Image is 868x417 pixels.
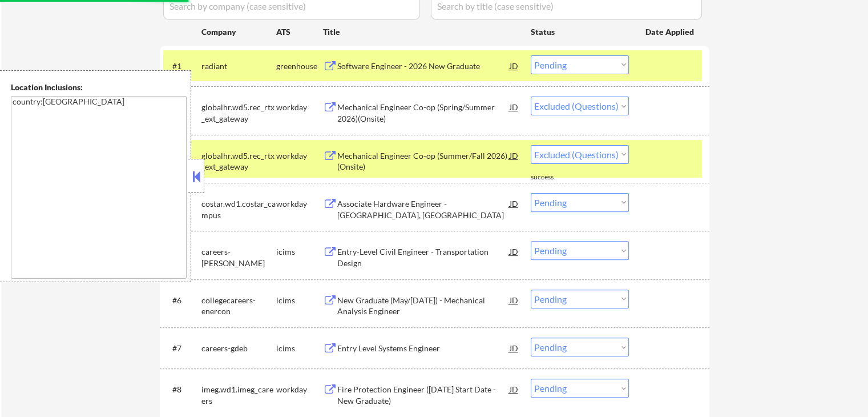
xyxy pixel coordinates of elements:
div: #1 [172,61,192,72]
div: workday [276,198,323,210]
div: workday [276,150,323,162]
div: ATS [276,26,323,38]
div: globalhr.wd5.rec_rtx_ext_gateway [201,150,276,173]
div: JD [508,338,520,358]
div: Mechanical Engineer Co-op (Summer/Fall 2026)(Onsite) [337,150,510,173]
div: Title [323,26,520,38]
div: Entry-Level Civil Engineer - Transportation Design [337,246,510,268]
div: JD [508,379,520,399]
div: New Graduate (May/[DATE]) - Mechanical Analysis Engineer [337,295,510,317]
div: Software Engineer - 2026 New Graduate [337,61,510,72]
div: Fire Protection Engineer ([DATE] Start Date - New Graduate) [337,384,510,406]
div: Status [531,21,629,42]
div: Company [201,26,276,38]
div: JD [508,193,520,214]
div: #7 [172,343,192,354]
div: success [531,173,576,182]
div: radiant [201,61,276,72]
div: Mechanical Engineer Co-op (Spring/Summer 2026)(Onsite) [337,102,510,124]
div: JD [508,241,520,262]
div: icims [276,246,323,258]
div: icims [276,343,323,354]
div: imeg.wd1.imeg_careers [201,384,276,406]
div: greenhouse [276,61,323,72]
div: globalhr.wd5.rec_rtx_ext_gateway [201,102,276,124]
div: workday [276,102,323,113]
div: #8 [172,384,192,395]
div: careers-gdeb [201,343,276,354]
div: Associate Hardware Engineer - [GEOGRAPHIC_DATA], [GEOGRAPHIC_DATA] [337,198,510,220]
div: Entry Level Systems Engineer [337,343,510,354]
div: collegecareers-enercon [201,295,276,317]
div: Date Applied [645,26,696,38]
div: JD [508,97,520,117]
div: #6 [172,295,192,306]
div: Location Inclusions: [11,82,187,93]
div: costar.wd1.costar_campus [201,198,276,220]
div: workday [276,384,323,395]
div: icims [276,295,323,306]
div: JD [508,145,520,166]
div: JD [508,55,520,76]
div: JD [508,290,520,310]
div: careers-[PERSON_NAME] [201,246,276,268]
